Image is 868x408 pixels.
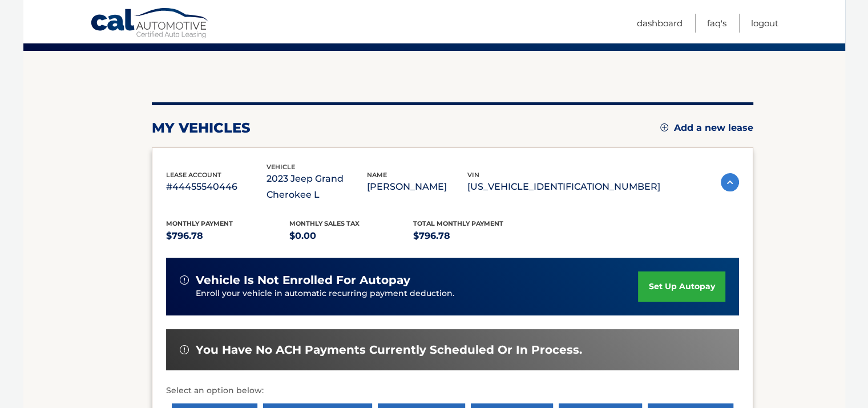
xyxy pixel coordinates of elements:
img: alert-white.svg [180,275,189,285]
a: FAQ's [707,14,726,33]
a: set up autopay [638,271,725,302]
p: $0.00 [289,228,413,244]
p: $796.78 [166,228,290,244]
p: $796.78 [413,228,537,244]
span: Monthly sales Tax [289,219,360,227]
p: Enroll your vehicle in automatic recurring payment deduction. [196,287,639,300]
span: lease account [166,171,221,179]
span: Total Monthly Payment [413,219,503,227]
span: vin [467,171,479,179]
p: 2023 Jeep Grand Cherokee L [267,171,367,203]
p: [US_VEHICLE_IDENTIFICATION_NUMBER] [467,179,660,195]
p: [PERSON_NAME] [367,179,467,195]
span: You have no ACH payments currently scheduled or in process. [196,343,582,357]
img: add.svg [660,123,668,131]
a: Dashboard [637,14,683,33]
span: name [367,171,387,179]
a: Cal Automotive [90,7,210,41]
p: #44455540446 [166,179,267,195]
img: accordion-active.svg [721,173,739,191]
img: alert-white.svg [180,345,189,354]
span: vehicle [267,163,295,171]
h2: my vehicles [152,119,251,137]
span: Monthly Payment [166,219,233,227]
span: vehicle is not enrolled for autopay [196,273,410,287]
p: Select an option below: [166,384,739,398]
a: Logout [751,14,778,33]
a: Add a new lease [660,122,753,134]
